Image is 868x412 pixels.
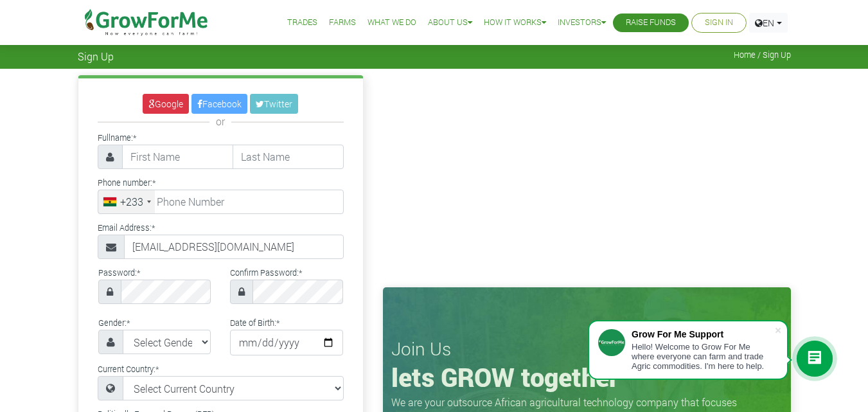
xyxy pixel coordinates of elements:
[233,145,344,169] input: Last Name
[98,190,344,214] input: Phone Number
[98,363,159,375] label: Current Country:
[558,16,606,30] a: Investors
[391,362,783,393] h1: lets GROW together
[428,16,472,30] a: About Us
[122,145,233,169] input: First Name
[98,267,140,279] label: Password:
[632,342,774,371] div: Hello! Welcome to Grow For Me where everyone can farm and trade Agric commodities. I'm here to help.
[287,16,317,30] a: Trades
[230,267,302,279] label: Confirm Password:
[484,16,546,30] a: How it Works
[632,329,774,339] div: Grow For Me Support
[391,338,783,360] h3: Join Us
[626,16,676,30] a: Raise Funds
[98,222,155,234] label: Email Address:
[143,94,189,114] a: Google
[78,50,114,62] span: Sign Up
[124,235,344,259] input: Email Address
[329,16,356,30] a: Farms
[230,317,279,329] label: Date of Birth:
[368,16,416,30] a: What We Do
[120,194,143,210] div: +233
[705,16,733,30] a: Sign In
[98,317,130,329] label: Gender:
[98,114,344,129] div: or
[98,177,155,189] label: Phone number:
[749,13,788,33] a: EN
[98,132,136,144] label: Fullname:
[734,50,791,60] span: Home / Sign Up
[98,190,155,213] div: Ghana (Gaana): +233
